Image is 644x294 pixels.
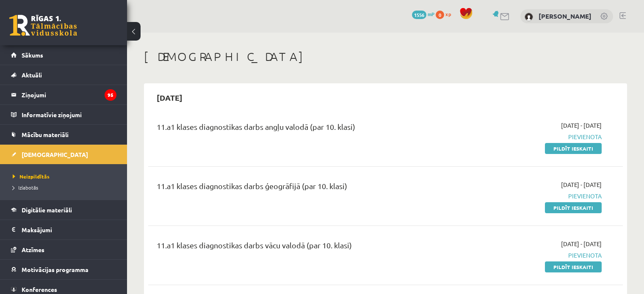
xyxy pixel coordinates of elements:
[13,184,38,191] span: Izlabotās
[561,180,602,189] span: [DATE] - [DATE]
[22,220,116,239] legend: Maksājumi
[22,266,88,273] span: Motivācijas programma
[22,71,42,79] span: Aktuāli
[462,192,602,201] span: Pievienota
[157,180,449,196] div: 11.a1 klases diagnostikas darbs ģeogrāfijā (par 10. klasi)
[105,89,116,101] i: 95
[545,143,602,154] a: Pildīt ieskaiti
[11,125,116,144] a: Mācību materiāli
[11,85,116,104] a: Ziņojumi95
[13,173,119,180] a: Neizpildītās
[11,240,116,259] a: Atzīmes
[157,121,449,137] div: 11.a1 klases diagnostikas darbs angļu valodā (par 10. klasi)
[157,239,449,255] div: 11.a1 klases diagnostikas darbs vācu valodā (par 10. klasi)
[22,286,57,293] span: Konferences
[11,200,116,220] a: Digitālie materiāli
[462,132,602,141] span: Pievienota
[11,260,116,279] a: Motivācijas programma
[11,105,116,124] a: Informatīvie ziņojumi
[436,11,444,19] span: 0
[144,49,627,64] h1: [DEMOGRAPHIC_DATA]
[22,85,116,104] legend: Ziņojumi
[545,202,602,213] a: Pildīt ieskaiti
[545,261,602,272] a: Pildīt ieskaiti
[561,239,602,248] span: [DATE] - [DATE]
[462,251,602,260] span: Pievienota
[22,206,72,214] span: Digitālie materiāli
[13,173,50,180] span: Neizpildītās
[539,12,591,20] a: [PERSON_NAME]
[445,11,451,17] span: xp
[412,11,434,17] a: 1556 mP
[13,184,119,191] a: Izlabotās
[11,220,116,239] a: Maksājumi
[428,11,434,17] span: mP
[412,11,426,19] span: 1556
[22,51,43,59] span: Sākums
[525,13,533,21] img: Elīna Antone
[22,151,88,158] span: [DEMOGRAPHIC_DATA]
[11,45,116,65] a: Sākums
[22,105,116,124] legend: Informatīvie ziņojumi
[436,11,455,17] a: 0 xp
[22,131,69,138] span: Mācību materiāli
[22,246,44,253] span: Atzīmes
[561,121,602,130] span: [DATE] - [DATE]
[9,15,77,36] a: Rīgas 1. Tālmācības vidusskola
[148,88,191,107] h2: [DATE]
[11,65,116,85] a: Aktuāli
[11,145,116,164] a: [DEMOGRAPHIC_DATA]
